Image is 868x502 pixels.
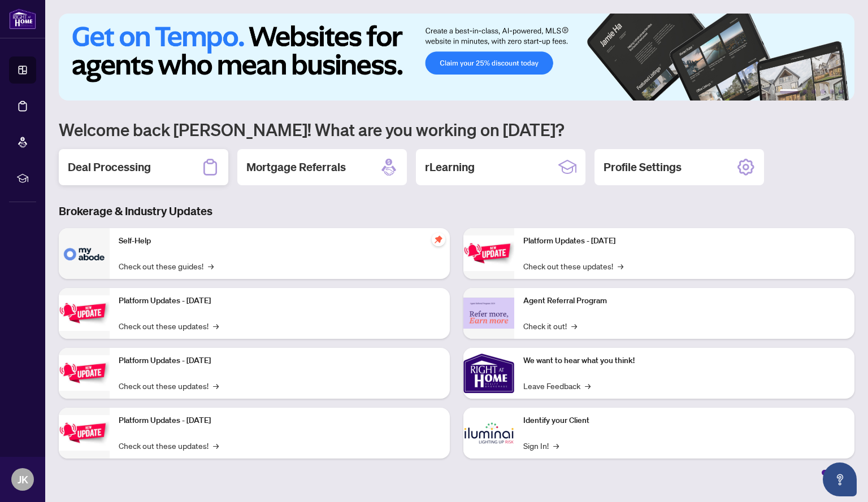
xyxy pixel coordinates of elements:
button: 1 [780,89,798,94]
button: 3 [811,89,816,94]
img: Platform Updates - June 23, 2025 [463,235,514,271]
p: Platform Updates - [DATE] [523,235,845,247]
img: Identify your Client [463,408,514,459]
span: → [585,379,591,392]
button: Open asap [823,462,857,496]
span: → [571,320,577,332]
h2: Profile Settings [604,159,682,175]
span: → [618,260,623,272]
a: Check out these updates!→ [119,379,219,392]
h2: Mortgage Referrals [246,159,346,175]
p: Identify your Client [523,414,845,427]
img: Platform Updates - July 21, 2025 [59,355,110,391]
span: pushpin [432,233,445,246]
img: Self-Help [59,228,110,279]
span: → [213,439,219,452]
h3: Brokerage & Industry Updates [59,203,854,219]
p: We want to hear what you think! [523,355,845,367]
p: Platform Updates - [DATE] [119,295,441,307]
a: Check out these updates!→ [119,439,219,452]
h2: Deal Processing [68,159,151,175]
a: Check out these updates!→ [119,320,219,332]
a: Sign In!→ [523,439,559,452]
a: Check out these guides!→ [119,260,214,272]
p: Platform Updates - [DATE] [119,414,441,427]
button: 4 [821,89,825,94]
img: Slide 0 [59,14,854,101]
span: JK [18,472,28,487]
p: Platform Updates - [DATE] [119,355,441,367]
span: → [213,320,219,332]
img: Platform Updates - July 8, 2025 [59,415,110,451]
span: → [213,379,219,392]
img: Agent Referral Program [463,298,514,329]
button: 6 [839,89,843,94]
span: → [208,260,214,272]
img: Platform Updates - September 16, 2025 [59,295,110,331]
h1: Welcome back [PERSON_NAME]! What are you working on [DATE]? [59,119,854,140]
a: Check it out!→ [523,320,577,332]
h2: rLearning [425,159,475,175]
p: Self-Help [119,235,441,247]
img: We want to hear what you think! [463,348,514,399]
button: 2 [802,89,807,94]
a: Leave Feedback→ [523,379,591,392]
span: → [553,439,559,452]
button: 5 [830,89,834,94]
a: Check out these updates!→ [523,260,623,272]
img: logo [9,8,36,29]
p: Agent Referral Program [523,295,845,307]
